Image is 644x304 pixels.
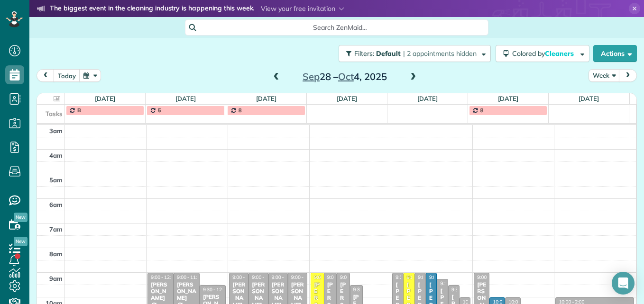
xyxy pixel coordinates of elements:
[337,95,357,102] a: [DATE]
[376,49,401,58] span: Default
[403,49,477,58] span: | 2 appointments hidden
[619,69,637,82] button: next
[291,274,317,280] span: 9:00 - 11:30
[417,95,438,102] a: [DATE]
[496,45,589,62] button: Colored byCleaners
[50,4,254,14] strong: The biggest event in the cleaning industry is happening this week.
[252,274,277,280] span: 9:00 - 11:45
[49,176,63,184] span: 5am
[340,274,366,280] span: 9:00 - 11:15
[95,95,115,102] a: [DATE]
[418,274,441,280] span: 9:00 - 1:15
[589,69,620,82] button: Week
[612,272,635,295] div: Open Intercom Messenger
[314,274,337,280] span: 9:00 - 3:15
[579,95,599,102] a: [DATE]
[512,49,577,58] span: Colored by
[151,274,176,280] span: 9:00 - 12:00
[150,281,171,302] div: [PERSON_NAME]
[498,95,518,102] a: [DATE]
[14,213,28,222] span: New
[158,107,161,114] span: 5
[49,275,63,282] span: 9am
[545,49,575,58] span: Cleaners
[37,69,55,82] button: prev
[477,274,503,280] span: 9:00 - 11:15
[175,95,196,102] a: [DATE]
[176,281,197,302] div: [PERSON_NAME]
[451,286,477,293] span: 9:30 - 12:30
[232,274,258,280] span: 9:00 - 12:15
[407,274,430,280] span: 9:00 - 2:30
[256,95,276,102] a: [DATE]
[49,201,63,208] span: 6am
[203,286,229,293] span: 9:30 - 12:30
[49,250,63,258] span: 8am
[272,274,297,280] span: 9:00 - 11:30
[480,107,484,114] span: 8
[334,45,491,62] a: Filters: Default | 2 appointments hidden
[593,45,637,62] button: Actions
[396,274,418,280] span: 9:00 - 3:30
[429,274,452,280] span: 9:00 - 1:00
[354,49,374,58] span: Filters:
[353,286,379,293] span: 9:30 - 12:30
[177,274,202,280] span: 9:00 - 11:15
[327,274,350,280] span: 9:00 - 1:00
[49,225,63,233] span: 7am
[440,280,466,286] span: 9:15 - 12:45
[338,71,354,82] span: Oct
[14,237,28,246] span: New
[49,152,63,159] span: 4am
[77,107,81,114] span: B
[54,69,80,82] button: today
[285,72,404,82] h2: 28 – 4, 2025
[339,45,491,62] button: Filters: Default | 2 appointments hidden
[303,71,320,82] span: Sep
[49,127,63,134] span: 3am
[239,107,242,114] span: 8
